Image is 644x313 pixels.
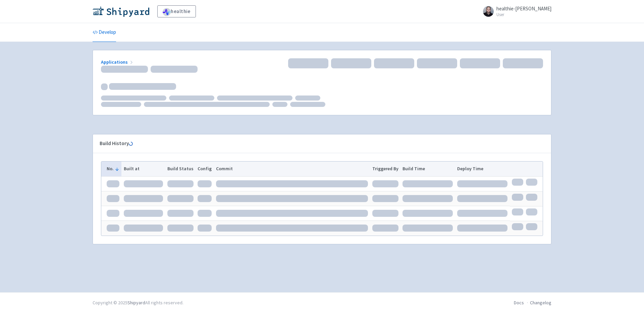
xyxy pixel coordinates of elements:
[101,59,134,65] a: Applications
[479,6,551,17] a: healthie-[PERSON_NAME] User
[496,5,551,12] span: healthie-[PERSON_NAME]
[496,12,551,17] small: User
[214,162,370,176] th: Commit
[196,162,214,176] th: Config
[93,6,149,17] img: Shipyard logo
[127,300,145,306] a: Shipyard
[121,162,165,176] th: Built at
[370,162,400,176] th: Triggered By
[530,300,551,306] a: Changelog
[157,5,196,17] a: healthie
[165,162,196,176] th: Build Status
[93,23,116,42] a: Develop
[455,162,510,176] th: Deploy Time
[100,140,534,147] div: Build History
[400,162,455,176] th: Build Time
[514,300,524,306] a: Docs
[93,299,183,306] div: Copyright © 2025 All rights reserved.
[107,165,119,172] button: No.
